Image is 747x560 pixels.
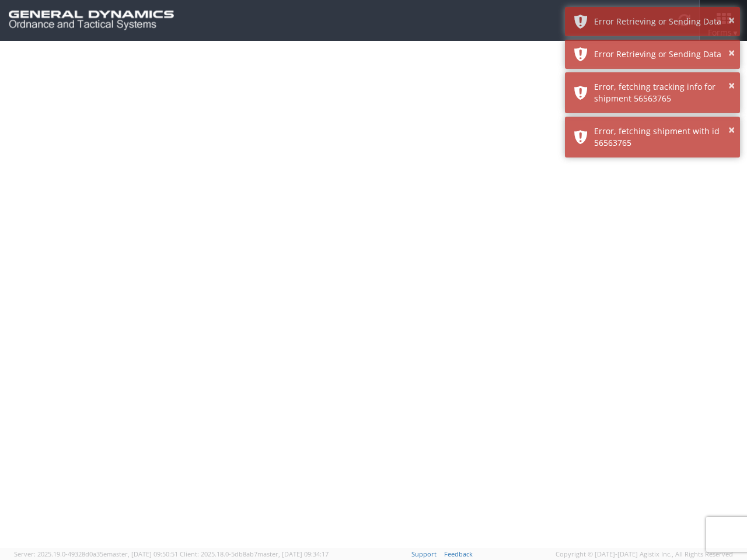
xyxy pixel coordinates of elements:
[594,125,731,149] div: Error, fetching shipment with id 56563765
[14,549,178,558] span: Server: 2025.19.0-49328d0a35e
[556,549,733,559] span: Copyright © [DATE]-[DATE] Agistix Inc., All Rights Reserved
[728,122,735,139] button: ×
[107,549,178,558] span: master, [DATE] 09:50:51
[728,45,735,62] button: ×
[411,549,437,558] a: Support
[728,12,735,29] button: ×
[594,16,731,27] div: Error Retrieving or Sending Data
[594,48,731,60] div: Error Retrieving or Sending Data
[594,81,731,104] div: Error, fetching tracking info for shipment 56563765
[444,549,473,558] a: Feedback
[9,10,174,30] img: gd-ots-0c3321f2eb4c994f95cb.png
[180,549,329,558] span: Client: 2025.18.0-5db8ab7
[728,78,735,94] button: ×
[257,549,329,558] span: master, [DATE] 09:34:17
